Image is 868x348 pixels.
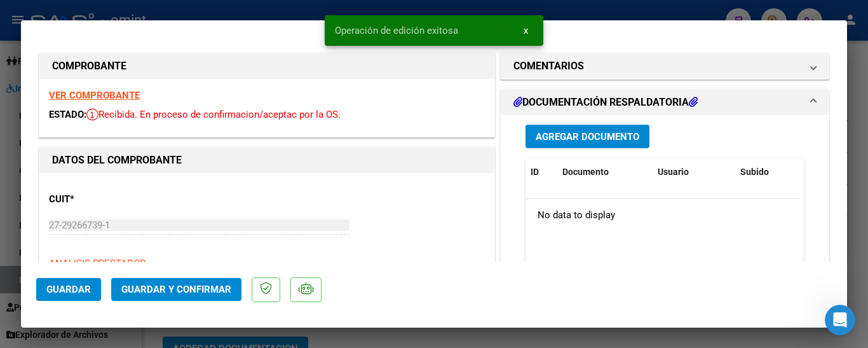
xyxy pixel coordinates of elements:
strong: DATOS DEL COMPROBANTE [52,154,182,166]
span: Documento [562,167,609,177]
span: Guardar y Confirmar [121,284,231,295]
span: Subido [740,167,769,177]
button: Agregar Documento [526,125,649,148]
a: VER COMPROBANTE [49,90,140,101]
span: Agregar Documento [536,131,639,143]
span: Operación de edición exitosa [335,24,458,37]
p: CUIT [49,192,180,207]
datatable-header-cell: ID [526,158,557,186]
button: x [513,19,538,42]
h1: COMENTARIOS [513,59,584,74]
span: ESTADO: [49,109,86,120]
h1: DOCUMENTACIÓN RESPALDATORIA [513,95,698,110]
button: Guardar y Confirmar [111,278,241,301]
span: ANALISIS PRESTADOR [49,258,146,269]
span: Usuario [658,167,689,177]
div: No data to display [526,199,799,231]
datatable-header-cell: Usuario [653,158,735,186]
datatable-header-cell: Acción [799,158,862,186]
datatable-header-cell: Documento [557,158,653,186]
span: x [524,25,528,36]
button: Guardar [36,278,101,301]
span: Guardar [46,284,91,295]
strong: COMPROBANTE [52,60,126,72]
mat-expansion-panel-header: DOCUMENTACIÓN RESPALDATORIA [501,90,829,115]
span: Recibida. En proceso de confirmacion/aceptac por la OS. [86,109,341,120]
datatable-header-cell: Subido [735,158,799,186]
span: ID [531,167,539,177]
mat-expansion-panel-header: COMENTARIOS [501,53,829,79]
iframe: Intercom live chat [825,305,855,335]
